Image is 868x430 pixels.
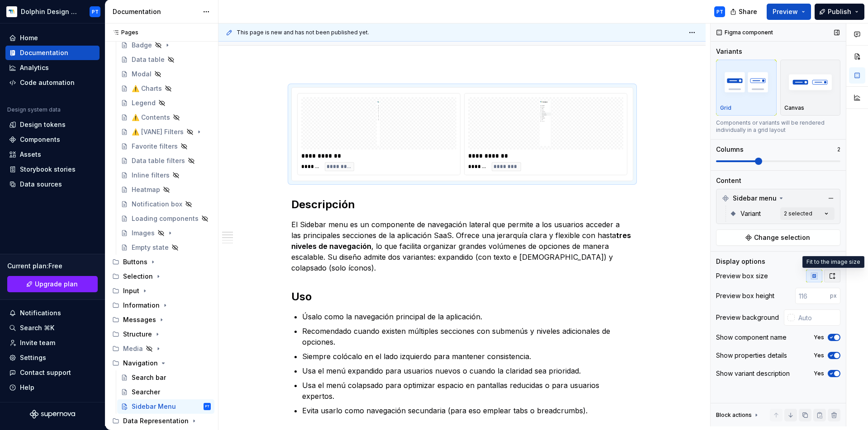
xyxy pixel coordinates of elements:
[716,313,779,322] div: Preview background
[123,315,156,324] div: Messages
[291,197,633,212] h2: Descripción
[716,351,787,360] div: Show properties details
[109,327,214,341] div: Structure
[302,326,633,347] p: Recomendado cuando existen múltiples secciones con submenús y niveles adicionales de opciones.
[20,33,38,42] div: Home
[132,156,185,165] div: Data table filters
[814,370,824,377] label: Yes
[5,117,100,132] a: Design tokens
[291,219,633,273] p: El Sidebar menu es un componente de navegación lateral que permite a los usuarios acceder a las p...
[7,106,61,113] div: Design system data
[109,269,214,284] div: Selection
[132,171,170,180] div: Inline filters
[720,104,731,112] p: Grid
[716,291,774,300] div: Preview box height
[716,8,723,15] div: PT
[20,383,34,392] div: Help
[720,65,773,98] img: placeholder
[20,63,49,72] div: Analytics
[5,321,100,335] button: Search ⌘K
[117,81,214,96] a: ⚠️ Charts
[20,308,61,318] div: Notifications
[123,416,189,425] div: Data Representation
[132,402,176,411] div: Sidebar Menu
[35,280,78,289] span: Upgrade plan
[132,214,199,223] div: Loading components
[123,272,153,281] div: Selection
[109,313,214,327] div: Messages
[117,52,214,67] a: Data table
[117,125,214,139] a: ⚠️ [VANE] Filters
[6,6,17,17] img: d2ecb461-6a4b-4bd5-a5e7-8e16164cca3e.png
[123,330,152,339] div: Structure
[2,2,103,21] button: Dolphin Design SystemPT
[5,177,100,192] a: Data sources
[780,60,841,116] button: placeholderCanvas
[20,78,75,87] div: Code automation
[5,46,100,60] a: Documentation
[132,55,165,64] div: Data table
[123,344,143,353] div: Media
[132,98,156,107] div: Legend
[117,211,214,226] a: Loading components
[21,7,79,16] div: Dolphin Design System
[117,96,214,110] a: Legend
[117,38,214,52] a: Badge
[20,135,60,144] div: Components
[30,410,75,419] svg: Supernova Logo
[302,380,633,402] p: Usa el menú colapsado para optimizar espacio en pantallas reducidas o para usuarios expertos.
[302,351,633,362] p: Siempre colócalo en el lado izquierdo para mantener consistencia.
[716,145,744,154] div: Columns
[780,207,835,220] button: 2 selected
[20,368,71,377] div: Contact support
[117,197,214,211] a: Notification box
[132,243,169,252] div: Empty state
[117,154,214,168] a: Data table filters
[5,75,100,90] a: Code automation
[109,356,214,370] div: Navigation
[5,365,100,380] button: Contact support
[20,150,41,159] div: Assets
[113,7,198,16] div: Documentation
[5,132,100,147] a: Components
[5,336,100,350] a: Invite team
[132,388,160,397] div: Searcher
[132,229,155,238] div: Images
[716,409,760,421] div: Block actions
[109,414,214,428] div: Data Representation
[20,48,68,57] div: Documentation
[716,257,765,266] div: Display options
[109,284,214,298] div: Input
[716,411,752,419] div: Block actions
[767,4,811,20] button: Preview
[5,147,100,162] a: Assets
[302,405,633,416] p: Evita usarlo como navegación secundaria (para eso emplear tabs o breadcrumbs).
[123,301,160,310] div: Information
[726,4,763,20] button: Share
[773,7,798,16] span: Preview
[802,256,864,268] div: Fit to the image size
[716,119,840,134] div: Components or variants will be rendered individually in a grid layout
[5,351,100,365] a: Settings
[237,29,369,36] span: This page is new and has not been published yet.
[117,110,214,125] a: ⚠️ Contents
[830,292,837,299] p: px
[716,47,742,56] div: Variants
[795,309,840,326] input: Auto
[92,8,99,15] div: PT
[291,290,633,304] h2: Uso
[784,210,812,217] div: 2 selected
[117,139,214,154] a: Favorite filters
[117,182,214,197] a: Heatmap
[117,226,214,240] a: Images
[123,257,147,266] div: Buttons
[302,311,633,322] p: Úsalo como la navegación principal de la aplicación.
[784,65,837,98] img: placeholder
[7,276,98,292] a: Upgrade plan
[814,352,824,359] label: Yes
[814,334,824,341] label: Yes
[132,41,152,50] div: Badge
[815,4,864,20] button: Publish
[20,180,62,189] div: Data sources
